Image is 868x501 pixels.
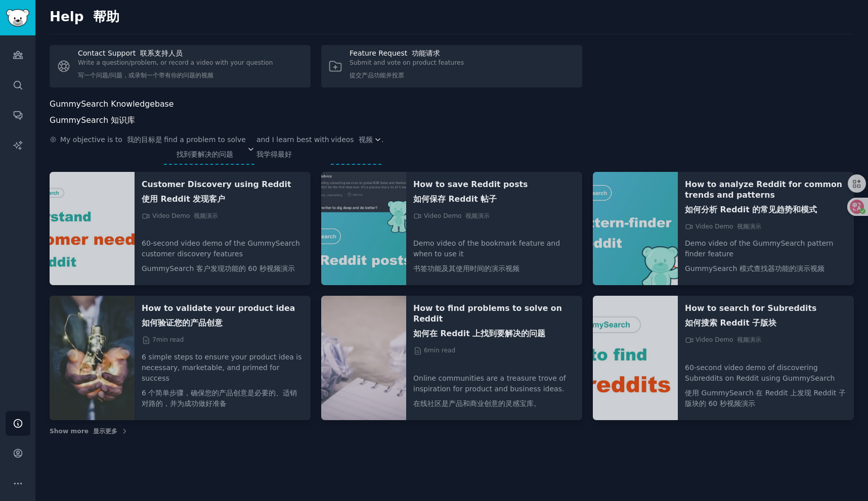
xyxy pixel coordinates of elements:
font: 如何在 Reddit 上找到要解决的问题 [413,329,545,338]
a: How to analyze Reddit for common trends and patterns如何分析 Reddit 的常见趋势和模式 [685,179,847,219]
font: 书签功能及其使用时间的演示视频 [413,264,519,272]
h2: GummySearch Knowledgebase [50,98,173,131]
img: Customer Discovery using Reddit [50,172,135,286]
font: 如何搜索 Reddit 子版块 [685,318,776,328]
font: 在线社区是产品和商业创意的灵感宝库。 [413,399,541,407]
img: How to validate your product idea [50,296,135,420]
span: 6 min read [413,346,455,355]
span: videos [331,134,372,145]
span: Video Demo [685,222,761,232]
a: How to search for Subreddits如何搜索 Reddit 子版块 [685,303,847,332]
span: Video Demo [413,212,490,221]
p: 60-second video demo of the GummySearch customer discovery features [142,231,303,278]
p: How to find problems to solve on Reddit [413,303,575,343]
font: 6 个简单步骤，确保您的产品创意是必要的、适销对路的，并为成功做好准备 [142,389,297,407]
span: 7 min read [142,336,184,345]
span: Show more [50,427,117,436]
a: How to validate your product idea如何验证您的产品创意 [142,303,303,332]
font: 我的目标是 [127,135,162,144]
p: How to save Reddit posts [413,179,575,208]
font: 功能请求 [412,49,440,57]
font: 视频演示 [465,212,490,219]
p: How to analyze Reddit for common trends and patterns [685,179,847,219]
font: GummySearch 模式查找器功能的演示视频 [685,264,824,272]
font: 如何验证您的产品创意 [142,318,223,328]
font: 视频演示 [737,336,761,343]
font: GummySearch 知识库 [50,115,135,125]
button: videos 视频 [331,134,381,145]
p: 6 simple steps to ensure your product idea is necessary, marketable, and primed for success [142,345,303,413]
font: 视频演示 [194,212,218,219]
a: Customer Discovery using Reddit使用 Reddit 发现客户 [142,179,303,208]
img: How to search for Subreddits [593,296,678,420]
font: 如何保存 Reddit 帖子 [413,194,497,204]
a: How to find problems to solve on Reddit如何在 Reddit 上找到要解决的问题 [413,303,575,343]
font: 我学得最好 [256,150,292,158]
button: find a problem to solve找到要解决的问题 [164,134,254,164]
span: and I learn best with [256,134,329,165]
font: 显示更多 [93,428,117,435]
a: How to save Reddit posts如何保存 Reddit 帖子 [413,179,575,208]
img: GummySearch logo [6,9,29,27]
p: Online communities are a treasure trove of inspiration for product and business ideas. [413,366,575,413]
div: Feature Request [350,48,464,59]
span: Video Demo [142,212,218,221]
p: Customer Discovery using Reddit [142,179,303,208]
font: 使用 Reddit 发现客户 [142,194,225,204]
font: 视频演示 [737,223,761,230]
a: Feature Request 功能请求Submit and vote on product features提交产品功能并投票 [321,45,582,87]
img: How to analyze Reddit for common trends and patterns [593,172,678,286]
p: Demo video of the bookmark feature and when to use it [413,231,575,278]
img: How to save Reddit posts [321,172,406,286]
font: 如何分析 Reddit 的常见趋势和模式 [685,205,817,214]
font: 视频 [359,135,373,144]
div: . [50,134,854,165]
font: GummySearch 客户发现功能的 60 秒视频演示 [142,264,295,272]
p: How to validate your product idea [142,303,303,332]
font: 找到要解决的问题 [177,150,233,158]
span: Video Demo [685,336,761,345]
div: Submit and vote on product features [350,59,464,84]
font: 使用 GummySearch 在 Reddit 上发现 Reddit 子版块的 60 秒视频演示 [685,389,846,407]
p: 60-second video demo of discovering Subreddits on Reddit using GummySearch [685,355,847,413]
span: find a problem to solve [164,134,246,164]
font: 帮助 [93,9,119,24]
p: How to search for Subreddits [685,303,847,332]
img: How to find problems to solve on Reddit [321,296,406,420]
p: Demo video of the GummySearch pattern finder feature [685,231,847,278]
span: My objective is to [60,134,162,165]
font: 提交产品功能并投票 [350,72,404,79]
a: Contact Support 联系支持人员Write a question/problem, or record a video with your question写一个问题/问题，或录制一... [50,45,311,87]
h2: Help [50,9,854,25]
